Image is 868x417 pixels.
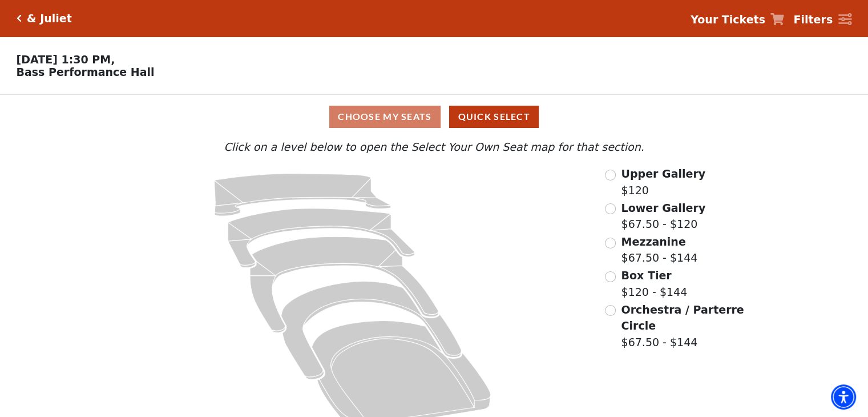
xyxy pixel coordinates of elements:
[27,12,72,25] h5: & Juliet
[621,302,745,351] label: $67.50 - $144
[691,11,784,28] a: Your Tickets
[621,200,705,232] label: $67.50 - $120
[605,271,616,282] input: Box Tier$120 - $144
[228,209,415,268] path: Lower Gallery - Seats Available: 86
[605,170,616,181] input: Upper Gallery$120
[621,269,671,282] span: Box Tier
[17,14,22,22] a: Click here to go back to filters
[605,238,616,248] input: Mezzanine$67.50 - $144
[621,303,744,332] span: Orchestra / Parterre Circle
[621,202,705,214] span: Lower Gallery
[793,13,833,26] strong: Filters
[214,174,391,216] path: Upper Gallery - Seats Available: 306
[793,11,851,28] a: Filters
[605,305,616,316] input: Orchestra / Parterre Circle$67.50 - $144
[621,234,697,266] label: $67.50 - $144
[831,384,856,410] div: Accessibility Menu
[621,235,685,248] span: Mezzanine
[621,267,687,300] label: $120 - $144
[449,106,539,128] button: Quick Select
[605,203,616,214] input: Lower Gallery$67.50 - $120
[621,167,705,180] span: Upper Gallery
[621,166,705,198] label: $120
[691,13,765,26] strong: Your Tickets
[116,139,751,155] p: Click on a level below to open the Select Your Own Seat map for that section.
